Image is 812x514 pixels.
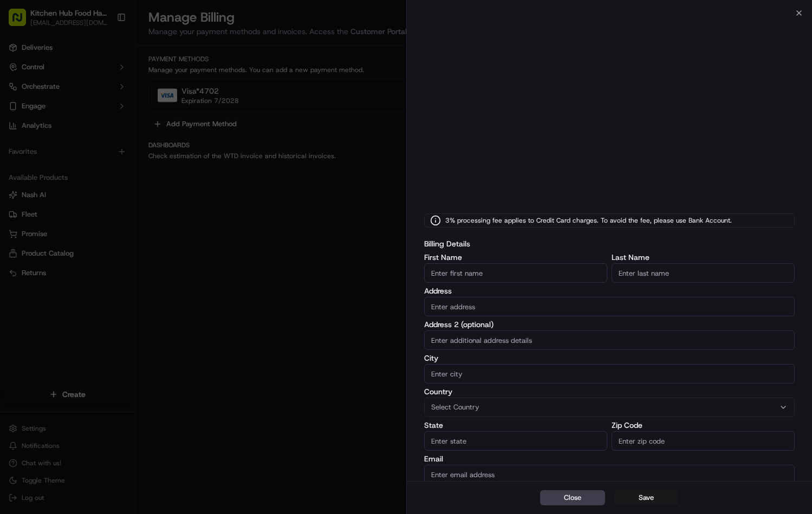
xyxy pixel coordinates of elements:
[87,153,178,172] a: 💻API Documentation
[37,103,178,114] div: Start new chat
[424,364,795,383] input: Enter city
[424,455,795,463] label: Email
[424,297,795,316] input: Enter address
[184,107,197,120] button: Start new chat
[612,431,795,451] input: Enter zip code
[614,490,679,505] button: Save
[11,11,33,32] img: Nash
[424,421,607,429] label: State
[92,158,100,167] div: 💻
[431,402,479,412] span: Select Country
[424,465,795,484] input: Enter email address
[612,263,795,283] input: Enter last name
[424,398,795,417] button: Select Country
[612,421,795,429] label: Zip Code
[424,330,795,350] input: Enter additional address details
[424,238,795,249] label: Billing Details
[540,490,605,505] button: Close
[37,114,137,123] div: We're available if you need us!
[424,253,607,261] label: First Name
[424,321,795,328] label: Address 2 (optional)
[11,43,197,61] p: Welcome 👋
[424,431,607,451] input: Enter state
[11,103,30,123] img: 1736555255976-a54dd68f-1ca7-489b-9aae-adbdc363a1c4
[76,183,131,192] a: Powered byPylon
[7,153,87,172] a: 📗Knowledge Base
[424,388,795,395] label: Country
[108,184,131,192] span: Pylon
[11,158,20,167] div: 📗
[424,287,795,295] label: Address
[424,354,795,362] label: City
[102,157,174,168] span: API Documentation
[612,253,795,261] label: Last Name
[22,157,83,168] span: Knowledge Base
[28,70,195,81] input: Got a question? Start typing here...
[445,216,732,225] span: 3% processing fee applies to Credit Card charges. To avoid the fee, please use Bank Account.
[424,263,607,283] input: Enter first name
